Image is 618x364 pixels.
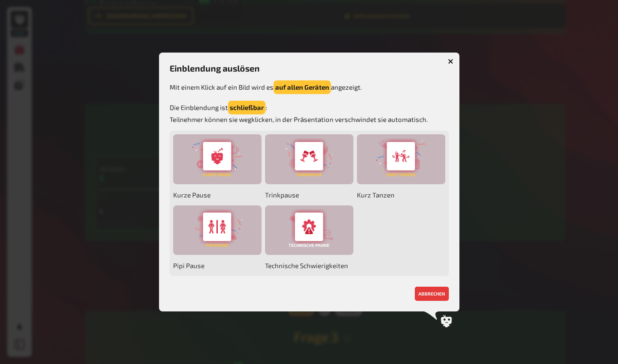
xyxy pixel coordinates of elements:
div: Technische Schwierigkeiten [265,205,353,255]
span: Kurze Pause [173,188,262,202]
div: Trinkpause [265,134,353,184]
span: Pipi Pause [173,258,262,273]
h3: Einblendung auslösen [170,63,449,73]
p: Die Einblendung ist : Teilnehmer können sie wegklicken, in der Präsentation verschwindet sie auto... [170,101,449,125]
p: Mit einem Klick auf ein Bild wird es angezeigt. [170,80,449,94]
span: Kurz Tanzen [357,188,445,202]
div: Pipi Pause [173,205,262,255]
span: Trinkpause [265,188,353,202]
span: Technische Schwierigkeiten [265,258,353,273]
button: auf allen Geräten [273,80,331,94]
div: Kurz Tanzen [357,134,445,184]
button: abbrechen [415,287,449,301]
div: Kurze Pause [173,134,262,184]
button: schließbar [228,101,265,114]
